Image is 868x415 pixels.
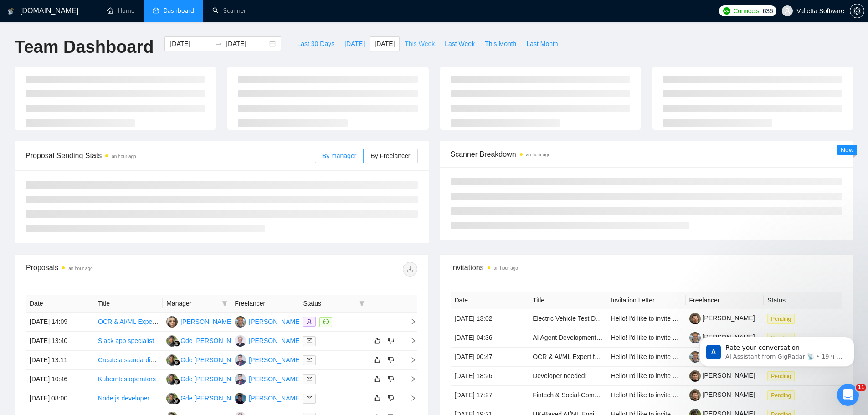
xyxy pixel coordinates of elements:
img: gigradar-bm.png [174,359,180,366]
th: Date [26,295,94,313]
a: homeHome [107,7,134,15]
img: gigradar-bm.png [174,379,180,385]
span: Manager [166,298,218,308]
button: [DATE] [370,36,400,51]
a: VS[PERSON_NAME] [166,318,233,325]
span: like [374,337,380,344]
img: IR [235,316,246,328]
td: [DATE] 08:00 [26,389,94,408]
img: DS [235,374,246,385]
iframe: Intercom live chat [837,384,859,406]
td: [DATE] 13:40 [26,332,94,351]
span: mail [307,338,312,343]
button: like [372,374,383,384]
span: New [841,146,853,154]
th: Status [764,292,842,309]
span: Connects: [733,6,760,16]
span: right [403,357,416,363]
span: right [403,395,416,401]
button: Last Month [521,36,563,51]
input: End date [226,39,267,49]
img: GK [166,354,178,366]
button: [DATE] [339,36,370,51]
img: GK [166,393,178,404]
td: [DATE] 14:09 [26,313,94,332]
input: Start date [170,39,211,49]
span: swap-right [215,40,222,47]
td: [DATE] 18:26 [451,367,529,386]
td: AI Agent Development for Document Q&A System [529,328,607,348]
div: Gde [PERSON_NAME] [180,355,247,365]
div: [PERSON_NAME] [249,393,301,403]
span: Pending [767,314,795,324]
td: [DATE] 04:36 [451,328,529,348]
span: Scanner Breakdown [451,149,843,160]
time: an hour ago [68,266,92,271]
span: By Freelancer [370,152,410,159]
td: [DATE] 13:11 [26,351,94,370]
img: upwork-logo.png [723,7,730,15]
span: filter [359,301,365,306]
span: dislike [388,395,394,402]
span: dislike [388,375,394,383]
img: AA [235,335,246,347]
img: c1hKyC4td1CleGVXaa6RtF_GPYKf8OQolspWIr0cAKV_pfFJKFyYoE4n1lwoW3jfaL [689,313,701,324]
a: Kuberntes operators [98,375,156,383]
td: [DATE] 13:02 [451,309,529,328]
img: c1hKyC4td1CleGVXaa6RtF_GPYKf8OQolspWIr0cAKV_pfFJKFyYoE4n1lwoW3jfaL [689,389,701,401]
th: Invitation Letter [607,292,686,309]
img: RZ [235,393,246,404]
span: message [323,319,329,324]
div: [PERSON_NAME] [249,374,301,384]
button: dislike [385,354,396,365]
a: AI Agent Development for Document Q&A System [533,334,674,341]
td: Kuberntes operators [94,370,163,389]
td: [DATE] 10:46 [26,370,94,389]
img: logo [8,4,14,19]
span: [DATE] [375,39,395,49]
img: gigradar-bm.png [174,398,180,404]
button: This Month [480,36,521,51]
a: AA[PERSON_NAME] [235,337,301,344]
span: like [374,375,380,383]
h1: Team Dashboard [15,36,154,58]
button: Last Week [440,36,480,51]
span: dislike [388,337,394,344]
span: 636 [763,6,773,16]
a: GKGde [PERSON_NAME] [166,356,247,363]
div: [PERSON_NAME] [180,317,233,327]
button: This Week [400,36,440,51]
td: OCR & AI/ML Expert for Video Watermark Detection [94,313,163,332]
span: filter [222,301,227,306]
th: Date [451,292,529,309]
span: like [374,356,380,364]
button: like [372,335,383,346]
button: like [372,393,383,404]
button: Last 30 Days [292,36,339,51]
a: Node.js developer to fix a bug for our web app [98,395,228,402]
span: filter [357,297,366,310]
span: mail [307,357,312,363]
span: Invitations [451,262,842,273]
a: Pending [767,315,798,322]
span: right [403,376,416,382]
a: Pending [767,391,798,399]
button: like [372,354,383,365]
a: searchScanner [212,7,246,15]
a: DS[PERSON_NAME] [235,356,301,363]
span: [DATE] [344,39,365,49]
td: Developer needed! [529,367,607,386]
span: Status [303,298,355,308]
div: [PERSON_NAME] [249,336,301,346]
a: GKGde [PERSON_NAME] [166,337,247,344]
a: Slack app specialist [98,337,154,344]
a: setting [850,7,864,15]
div: Gde [PERSON_NAME] [180,393,247,403]
a: GKGde [PERSON_NAME] [166,375,247,382]
a: RZ[PERSON_NAME] [235,394,301,401]
iframe: Intercom notifications сообщение [686,318,868,381]
a: Fintech & Social-Commerce App Development and Release [533,391,702,399]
